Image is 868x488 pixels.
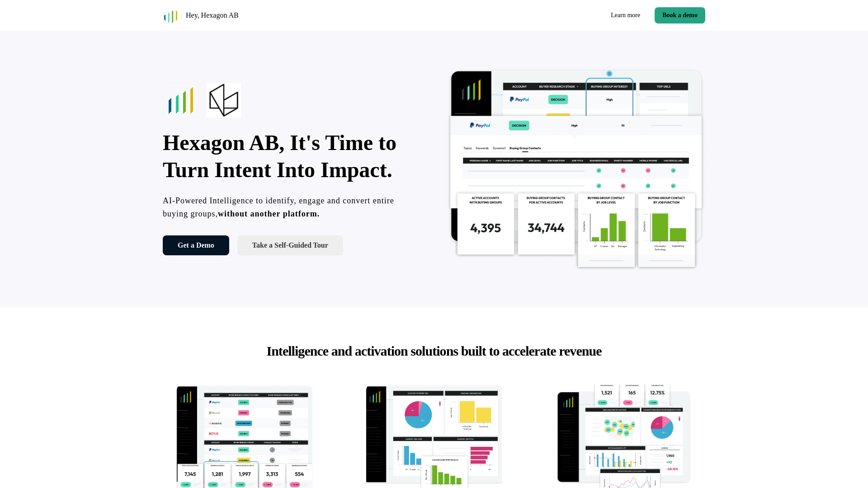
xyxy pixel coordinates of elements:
[186,10,239,21] p: Hey, Hexagon AB
[208,343,660,359] p: Intelligence and activation solutions built to accelerate revenue
[604,7,647,23] a: Learn more
[163,235,229,255] a: Get a Demo
[218,209,320,218] strong: without another platform.
[163,129,421,183] p: Hexagon AB, It's Time to Turn Intent Into Impact.
[237,235,343,255] a: Take a Self-Guided Tour
[655,7,705,23] button: Book a demo
[163,194,421,221] p: AI-Powered Intelligence to identify, engage and convert entire buying groups,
